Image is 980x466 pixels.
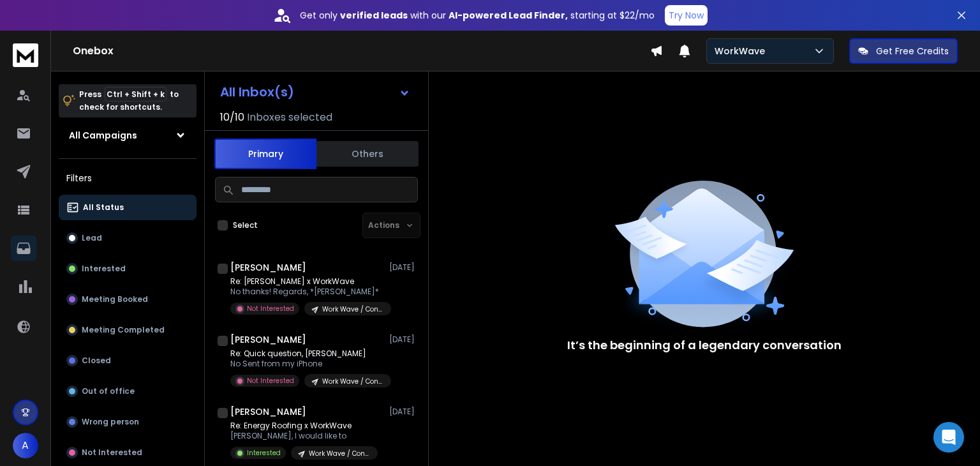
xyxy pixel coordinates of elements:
[340,9,408,22] strong: verified leads
[59,225,197,251] button: Lead
[82,264,126,274] p: Interested
[233,220,258,230] label: Select
[230,276,383,287] p: Re: [PERSON_NAME] x WorkWave
[389,334,418,345] p: [DATE]
[230,405,306,418] h1: [PERSON_NAME]
[230,421,378,431] p: Re: Energy Roofing x WorkWave
[59,123,197,148] button: All Campaigns
[220,86,294,98] h1: All Inbox(s)
[715,45,770,57] p: WorkWave
[849,38,958,64] button: Get Free Credits
[59,169,197,187] h3: Filters
[83,202,124,213] p: All Status
[247,376,294,386] p: Not Interested
[82,447,142,458] p: Not Interested
[59,317,197,343] button: Meeting Completed
[79,88,179,114] p: Press to check for shortcuts.
[933,422,964,453] div: Open Intercom Messenger
[59,256,197,282] button: Interested
[59,348,197,373] button: Closed
[389,407,418,417] p: [DATE]
[309,449,370,458] p: Work Wave / Construction / 11-50
[230,287,383,297] p: No thanks! Regards, *[PERSON_NAME]*
[669,9,704,22] p: Try Now
[82,325,165,335] p: Meeting Completed
[876,45,949,57] p: Get Free Credits
[230,261,306,274] h1: [PERSON_NAME]
[220,110,244,125] span: 10 / 10
[59,409,197,435] button: Wrong person
[322,304,383,314] p: Work Wave / Construction / 11-50
[665,5,708,26] button: Try Now
[82,294,148,304] p: Meeting Booked
[59,195,197,220] button: All Status
[69,129,137,142] h1: All Campaigns
[82,233,102,243] p: Lead
[210,79,420,105] button: All Inbox(s)
[13,433,38,458] button: A
[322,377,383,386] p: Work Wave / Construction / 11-50
[230,431,378,441] p: [PERSON_NAME], I would like to
[214,139,316,169] button: Primary
[82,356,111,366] p: Closed
[449,9,568,22] strong: AI-powered Lead Finder,
[105,87,167,101] span: Ctrl + Shift + k
[13,43,38,67] img: logo
[316,140,419,168] button: Others
[59,379,197,404] button: Out of office
[230,333,306,346] h1: [PERSON_NAME]
[567,336,842,354] p: It’s the beginning of a legendary conversation
[247,110,332,125] h3: Inboxes selected
[59,287,197,312] button: Meeting Booked
[82,386,135,396] p: Out of office
[300,9,655,22] p: Get only with our starting at $22/mo
[230,359,383,369] p: No Sent from my iPhone
[247,448,281,458] p: Interested
[73,43,650,59] h1: Onebox
[247,304,294,313] p: Not Interested
[230,349,383,359] p: Re: Quick question, [PERSON_NAME]
[82,417,139,427] p: Wrong person
[59,440,197,465] button: Not Interested
[389,262,418,273] p: [DATE]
